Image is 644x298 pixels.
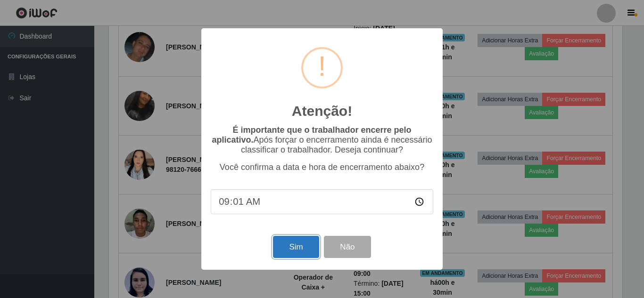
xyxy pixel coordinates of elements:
[211,162,433,172] p: Você confirma a data e hora de encerramento abaixo?
[211,125,433,155] p: Após forçar o encerramento ainda é necessário classificar o trabalhador. Deseja continuar?
[292,103,352,120] h2: Atenção!
[212,125,411,145] b: É importante que o trabalhador encerre pelo aplicativo.
[273,236,319,258] button: Sim
[324,236,371,258] button: Não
